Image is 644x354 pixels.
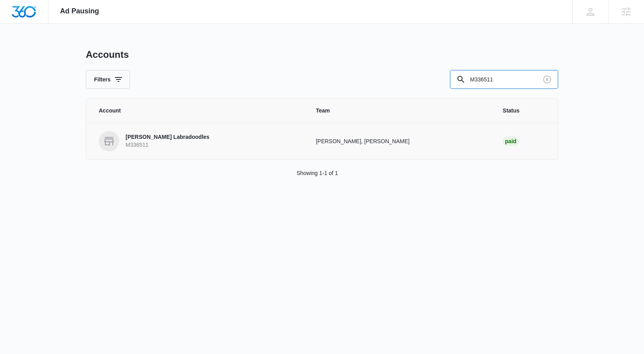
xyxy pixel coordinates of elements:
a: [PERSON_NAME] LabradoodlesM336511 [99,131,297,151]
p: Showing 1-1 of 1 [296,169,338,177]
span: Ad Pausing [60,7,99,15]
p: [PERSON_NAME] Labradoodles [126,133,209,141]
span: Account [99,107,297,115]
button: Clear [541,73,553,86]
input: Search By Account Number [450,70,558,89]
button: Filters [86,70,130,89]
p: M336511 [126,141,209,149]
div: Paid [503,136,519,146]
h1: Accounts [86,49,129,61]
span: Status [503,107,545,115]
p: [PERSON_NAME], [PERSON_NAME] [316,137,484,146]
span: Team [316,107,484,115]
